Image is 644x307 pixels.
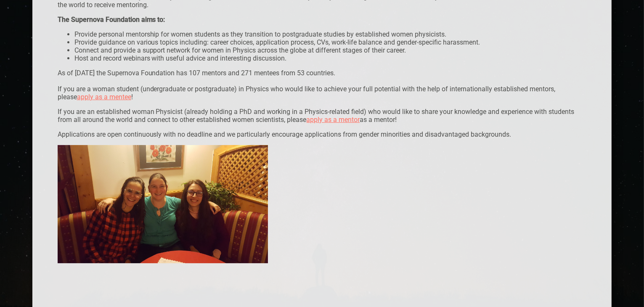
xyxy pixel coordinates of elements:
[58,108,587,124] p: If you are an established woman Physicist (already holding a PhD and working in a Physics-related...
[74,46,587,54] li: Connect and provide a support network for women in Physics across the globe at different stages o...
[74,30,587,38] li: Provide personal mentorship for women students as they transition to postgraduate studies by esta...
[58,16,587,24] div: The Supernova Foundation aims to:
[77,93,131,101] a: apply as a mentee
[74,38,587,46] li: Provide guidance on various topics including: career choices, application process, CVs, work-life...
[74,54,587,62] li: Host and record webinars with useful advice and interesting discussion.
[307,116,360,124] a: apply as a mentor
[58,130,587,138] p: Applications are open continuously with no deadline and we particularly encourage applications fr...
[58,69,587,101] p: As of [DATE] the Supernova Foundation has 107 mentors and 271 mentees from 53 countries. If you a...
